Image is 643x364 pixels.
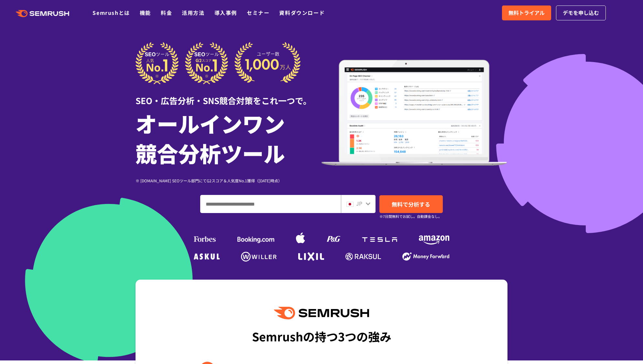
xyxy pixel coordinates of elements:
[182,9,204,16] a: 活用方法
[379,195,443,213] a: 無料で分析する
[161,9,172,16] a: 料金
[556,5,606,20] a: デモを申し込む
[508,9,545,17] span: 無料トライアル
[379,213,442,219] small: ※7日間無料でお試し。自動課金なし。
[252,324,391,348] div: Semrushの持つ3つの強み
[274,307,369,319] img: Semrush
[136,84,321,107] div: SEO・広告分析・SNS競合対策をこれ一つで。
[392,200,430,208] span: 無料で分析する
[201,195,341,213] input: ドメイン、キーワードまたはURLを入力してください
[563,9,599,17] span: デモを申し込む
[356,199,362,207] span: JP
[136,108,321,168] h1: オールインワン 競合分析ツール
[136,177,321,184] div: ※ [DOMAIN_NAME] SEOツール部門にてG2スコア＆人気度No.1獲得（[DATE]時点）
[93,9,130,16] a: Semrushとは
[247,9,269,16] a: セミナー
[214,9,237,16] a: 導入事例
[279,9,325,16] a: 資料ダウンロード
[140,9,151,16] a: 機能
[502,5,551,20] a: 無料トライアル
